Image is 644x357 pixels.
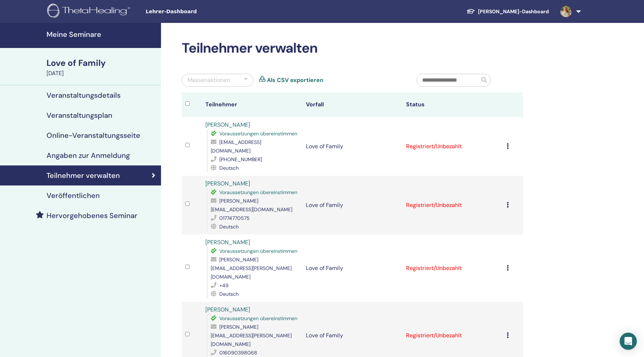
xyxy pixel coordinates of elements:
h4: Teilnehmer verwalten [47,171,120,180]
h4: Online-Veranstaltungsseite [47,131,140,140]
h4: Meine Seminare [47,30,157,39]
span: [PERSON_NAME][EMAIL_ADDRESS][DOMAIN_NAME] [211,198,292,213]
span: Lehrer-Dashboard [146,8,253,15]
span: Voraussetzungen übereinstimmen [219,248,297,254]
span: Voraussetzungen übereinstimmen [219,130,297,137]
h4: Veröffentlichen [47,191,100,200]
div: Love of Family [47,57,157,69]
span: [EMAIL_ADDRESS][DOMAIN_NAME] [211,139,261,154]
h4: Angaben zur Anmeldung [47,151,130,160]
a: Als CSV exportieren [267,76,323,85]
img: logo.png [47,4,133,20]
h4: Hervorgehobenes Seminar [47,211,137,220]
img: graduation-cap-white.svg [467,8,475,14]
th: Status [402,92,503,117]
span: +49 [219,282,229,289]
a: [PERSON_NAME] [205,238,250,246]
a: [PERSON_NAME]-Dashboard [461,5,555,18]
a: [PERSON_NAME] [205,180,250,187]
h4: Veranstaltungsplan [47,111,112,120]
td: Love of Family [302,176,403,235]
span: Deutsch [219,223,239,230]
div: [DATE] [47,69,157,78]
td: Love of Family [302,235,403,302]
span: [PERSON_NAME][EMAIL_ADDRESS][PERSON_NAME][DOMAIN_NAME] [211,256,292,280]
span: 01774770575 [219,215,250,221]
h2: Teilnehmer verwalten [182,40,523,57]
a: [PERSON_NAME] [205,121,250,129]
span: [PHONE_NUMBER] [219,156,262,163]
span: Voraussetzungen übereinstimmen [219,189,297,196]
span: 016090398068 [219,349,257,356]
span: [PERSON_NAME][EMAIL_ADDRESS][PERSON_NAME][DOMAIN_NAME] [211,324,292,347]
span: Deutsch [219,291,239,297]
a: [PERSON_NAME] [205,306,250,313]
th: Teilnehmer [202,92,302,117]
a: Love of Family[DATE] [42,57,161,78]
th: Vorfall [302,92,403,117]
span: Voraussetzungen übereinstimmen [219,315,297,322]
div: Open Intercom Messenger [620,333,637,350]
td: Love of Family [302,117,403,176]
span: Deutsch [219,165,239,171]
img: default.jpg [560,6,572,17]
div: Massenaktionen [187,76,230,85]
h4: Veranstaltungsdetails [47,91,121,100]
